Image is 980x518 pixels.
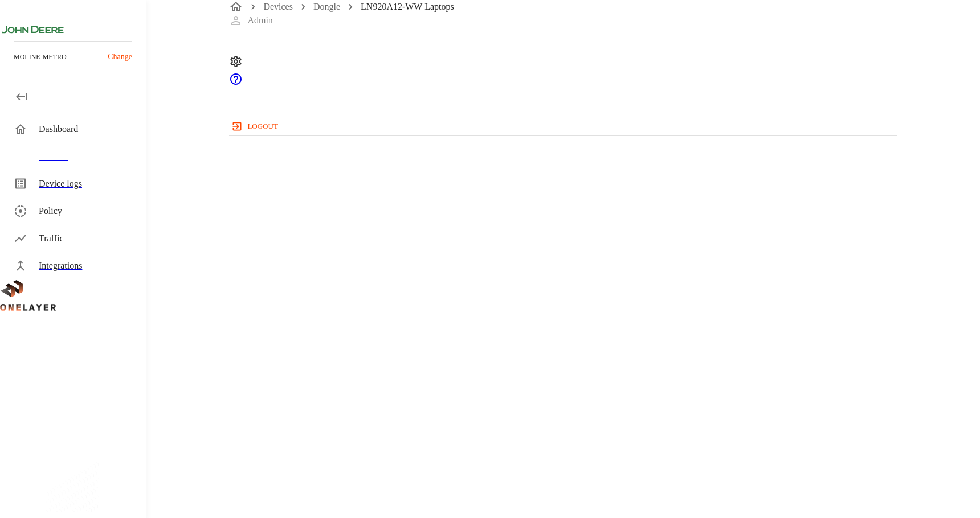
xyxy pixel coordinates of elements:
span: Support Portal [229,78,243,88]
a: onelayer-support [229,78,243,88]
p: Admin [247,14,272,27]
a: logout [229,117,896,135]
a: Dongle [313,2,340,11]
a: Devices [263,2,293,11]
button: logout [229,117,282,135]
